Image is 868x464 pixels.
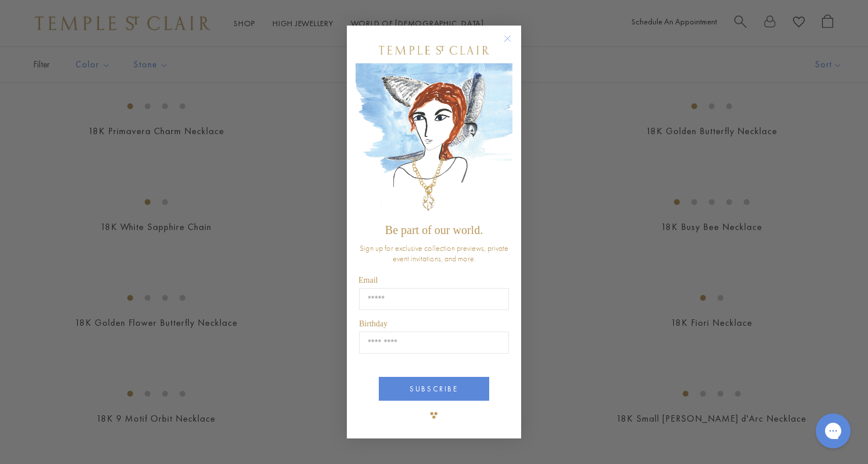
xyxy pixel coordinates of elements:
[356,63,512,218] img: c4a9eb12-d91a-4d4a-8ee0-386386f4f338.jpeg
[359,319,388,328] span: Birthday
[379,377,489,401] button: SUBSCRIBE
[422,404,446,427] img: TSC
[359,288,509,310] input: Email
[379,46,489,55] img: Temple St. Clair
[506,37,521,52] button: Close dialog
[360,243,508,264] span: Sign up for exclusive collection previews, private event invitations, and more.
[810,409,856,452] iframe: Gorgias live chat messenger
[358,276,378,285] span: Email
[385,224,483,236] span: Be part of our world.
